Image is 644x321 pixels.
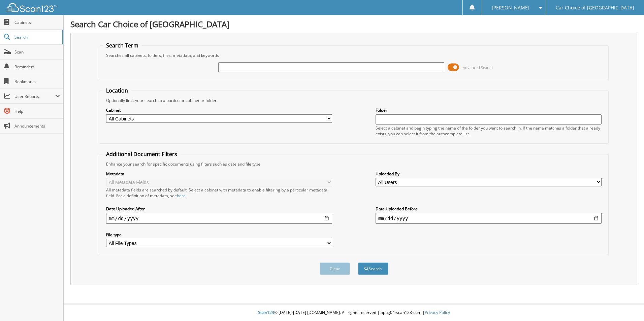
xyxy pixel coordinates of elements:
span: Cabinets [14,20,60,25]
span: Reminders [14,64,60,70]
div: Enhance your search for specific documents using filters such as date and file type. [103,161,605,167]
span: Scan123 [258,310,274,315]
input: end [376,213,602,224]
div: Select a cabinet and begin typing the name of the folder you want to search in. If the name match... [376,125,602,137]
span: Search [14,34,59,40]
span: [PERSON_NAME] [492,6,529,10]
label: Date Uploaded Before [376,206,602,212]
label: Metadata [106,171,332,177]
input: start [106,213,332,224]
img: scan123-logo-white.svg [7,3,57,12]
div: © [DATE]-[DATE] [DOMAIN_NAME]. All rights reserved | appg04-scan123-com | [64,305,644,321]
h1: Search Car Choice of [GEOGRAPHIC_DATA] [70,19,637,30]
span: Announcements [14,123,60,129]
label: Uploaded By [376,171,602,177]
span: Scan [14,49,60,55]
label: Folder [376,107,602,113]
span: User Reports [14,94,55,99]
legend: Location [103,87,131,94]
legend: Search Term [103,42,142,49]
label: Date Uploaded After [106,206,332,212]
span: Help [14,108,60,114]
legend: Additional Document Filters [103,150,181,158]
label: Cabinet [106,107,332,113]
button: Search [358,262,388,275]
a: here [177,193,186,199]
span: Car Choice of [GEOGRAPHIC_DATA] [556,6,634,10]
div: Searches all cabinets, folders, files, metadata, and keywords [103,52,605,58]
button: Clear [320,262,350,275]
span: Advanced Search [463,65,493,70]
div: All metadata fields are searched by default. Select a cabinet with metadata to enable filtering b... [106,187,332,199]
a: Privacy Policy [425,310,450,315]
span: Bookmarks [14,79,60,84]
div: Optionally limit your search to a particular cabinet or folder [103,98,605,103]
label: File type [106,232,332,238]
